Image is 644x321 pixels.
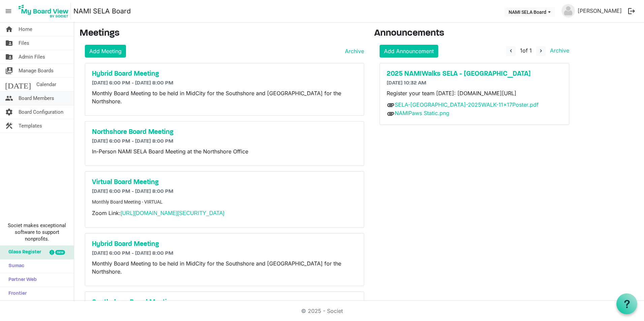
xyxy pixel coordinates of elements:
[301,308,343,314] a: © 2025 - Societ
[5,23,13,36] span: home
[5,36,13,50] span: folder_shared
[5,273,37,287] span: Partner Web
[520,47,522,54] span: 1
[36,78,56,91] span: Calendar
[5,259,24,273] span: Sumac
[538,48,544,54] span: navigate_next
[55,250,65,255] div: new
[92,260,341,275] span: Monthly Board Meeting to be held in MidCity for the Southshore and [GEOGRAPHIC_DATA] for the Nort...
[387,70,562,78] a: 2025 NAMIWalks SELA - [GEOGRAPHIC_DATA]
[547,47,569,54] a: Archive
[92,80,357,86] h6: [DATE] 6:00 PM - [DATE] 8:00 PM
[520,47,532,54] span: of 1
[19,92,54,105] span: Board Members
[19,23,32,36] span: Home
[5,246,41,259] span: Glass Register
[92,188,357,195] h6: [DATE] 6:00 PM - [DATE] 8:00 PM
[92,250,357,257] h6: [DATE] 6:00 PM - [DATE] 8:00 PM
[19,64,54,77] span: Manage Boards
[504,7,555,16] button: NAMI SELA Board dropdownbutton
[92,89,357,105] p: Monthly Board Meeting to be held in MidCity for the Southshore and [GEOGRAPHIC_DATA] for the Nort...
[395,110,449,116] a: NAMIPaws Static.png
[5,105,13,119] span: settings
[19,105,63,119] span: Board Configuration
[79,28,364,39] h3: Meetings
[17,3,71,20] img: My Board View Logo
[92,240,357,248] a: Hybrid Board Meeting
[2,5,15,17] span: menu
[387,101,395,109] span: attachment
[92,70,357,78] a: Hybrid Board Meeting
[5,64,13,77] span: switch_account
[92,298,357,307] a: Southshore Board Meeting
[506,46,516,56] button: navigate_before
[92,147,357,155] p: In-Person NAMI SELA Board Meeting at the Northshore Office
[92,138,357,145] h6: [DATE] 6:00 PM - [DATE] 8:00 PM
[624,4,639,18] button: logout
[17,3,73,20] a: My Board View Logo
[3,222,71,242] span: Societ makes exceptional software to support nonprofits.
[5,119,13,133] span: construction
[85,45,126,58] a: Add Meeting
[536,46,546,56] button: navigate_next
[395,101,539,108] a: SELA-[GEOGRAPHIC_DATA]-2025WALK-11x17Poster.pdf
[387,110,395,118] span: attachment
[561,4,575,17] img: no-profile-picture.svg
[19,36,29,50] span: Files
[5,287,27,300] span: Frontier
[92,199,163,205] span: Monthly Board Meeting - VIRTUAL
[19,50,45,64] span: Admin Files
[5,50,13,64] span: folder_shared
[387,89,562,97] p: Register your team [DATE]: [DOMAIN_NAME][URL]
[92,178,357,186] a: Virtual Board Meeting
[121,210,224,216] a: [URL][DOMAIN_NAME][SECURITY_DATA]
[5,92,13,105] span: people
[92,128,357,136] a: Northshore Board Meeting
[374,28,575,39] h3: Announcements
[387,80,426,86] span: [DATE] 10:32 AM
[380,45,438,58] a: Add Announcement
[575,4,624,17] a: [PERSON_NAME]
[5,78,31,91] span: [DATE]
[73,4,131,18] a: NAMI SELA Board
[19,119,42,133] span: Templates
[92,209,357,217] p: Zoom Link:
[508,48,514,54] span: navigate_before
[342,47,364,55] a: Archive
